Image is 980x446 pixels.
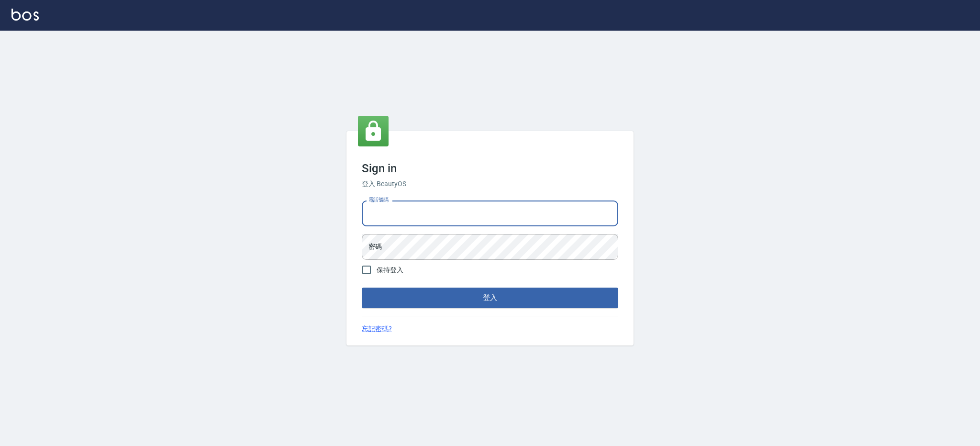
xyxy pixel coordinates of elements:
[368,196,389,203] label: 電話號碼
[362,288,618,308] button: 登入
[377,265,403,275] span: 保持登入
[11,9,39,21] img: Logo
[362,162,618,175] h3: Sign in
[362,179,618,189] h6: 登入 BeautyOS
[362,324,392,334] a: 忘記密碼?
